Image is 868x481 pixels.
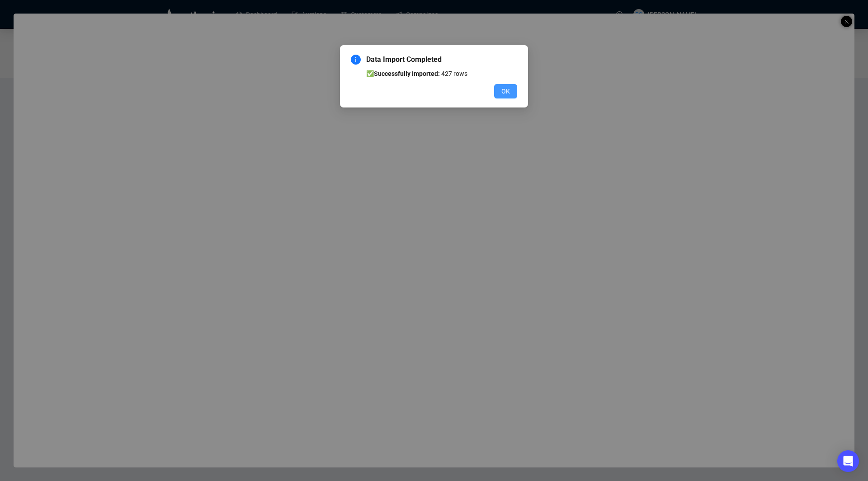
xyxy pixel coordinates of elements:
b: Successfully Imported: [374,70,440,77]
span: Data Import Completed [366,54,517,65]
button: OK [494,84,517,98]
span: info-circle [351,55,361,65]
div: Open Intercom Messenger [837,450,859,472]
span: OK [501,86,510,96]
li: ✅ 427 rows [366,69,517,79]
